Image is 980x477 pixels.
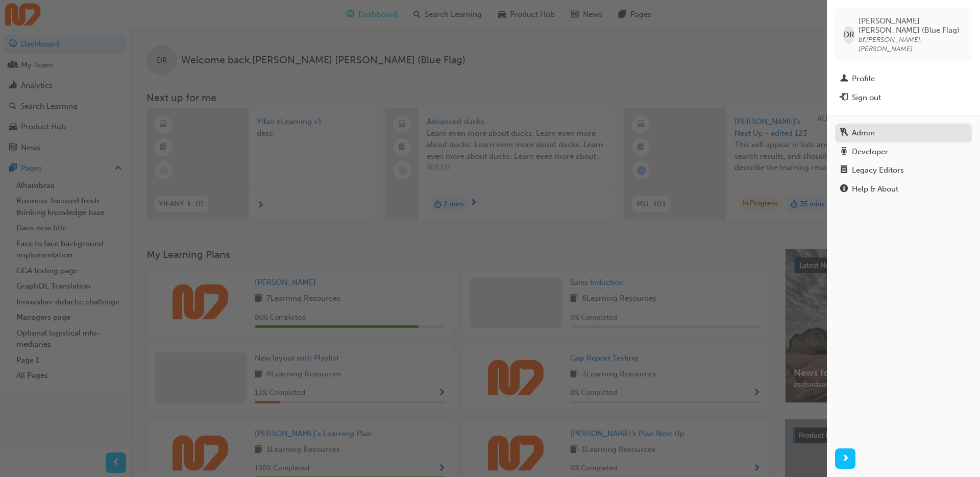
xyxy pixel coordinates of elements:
span: bf.[PERSON_NAME].[PERSON_NAME] [859,35,922,53]
span: robot-icon [840,148,848,157]
span: info-icon [840,185,848,194]
a: Help & About [835,180,972,199]
a: Developer [835,142,972,161]
div: Developer [852,146,888,158]
span: exit-icon [840,93,848,103]
span: DR [844,29,854,41]
div: Admin [852,127,875,139]
span: next-icon [842,452,849,465]
span: man-icon [840,75,848,84]
div: Sign out [852,92,881,104]
span: keys-icon [840,129,848,138]
a: Profile [835,69,972,88]
a: Legacy Editors [835,161,972,180]
div: Help & About [852,183,898,195]
button: Sign out [835,88,972,107]
span: [PERSON_NAME] [PERSON_NAME] (Blue Flag) [859,16,964,35]
div: Profile [852,73,875,85]
div: Legacy Editors [852,164,904,176]
a: Admin [835,124,972,142]
span: notepad-icon [840,166,848,175]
